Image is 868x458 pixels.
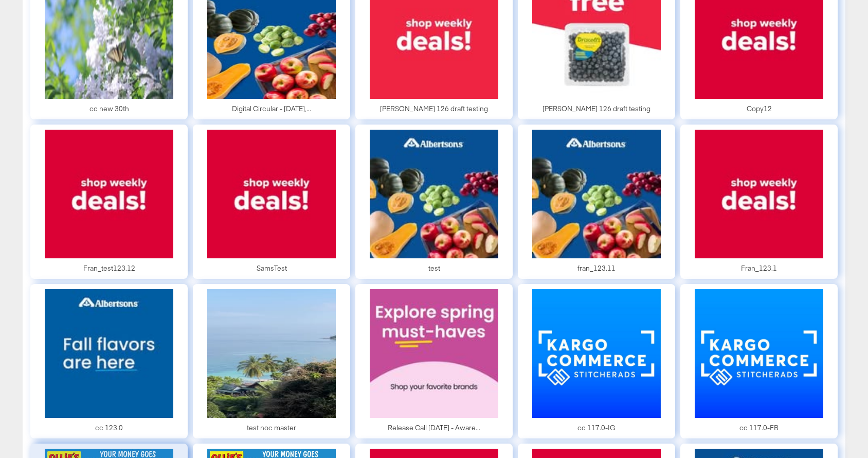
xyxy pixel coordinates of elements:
[95,423,123,433] div: cc 123.0
[232,104,311,114] div: Digital Circular - [DATE],...
[207,130,336,258] img: preview
[380,104,488,114] div: [PERSON_NAME] 126 draft testing
[257,263,287,273] div: SamsTest
[89,104,129,114] div: cc new 30th
[45,130,173,258] img: preview
[45,289,173,418] img: preview
[83,263,135,273] div: Fran_test123.12
[747,104,772,114] div: Copy12
[370,130,498,258] img: preview
[247,423,296,433] div: test noc master
[428,263,440,273] div: test
[741,263,777,273] div: Fran_123.1
[577,423,616,433] div: cc 117.0-IG
[739,423,779,433] div: cc 117.0-FB
[207,289,336,418] img: preview
[532,130,661,258] img: preview
[388,423,480,433] div: Release Call [DATE] - Aware...
[542,104,650,114] div: [PERSON_NAME] 126 draft testing
[577,263,616,273] div: fran_123.11
[695,130,823,258] img: preview
[370,289,498,418] img: preview
[695,289,823,418] img: preview
[532,289,661,418] img: preview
